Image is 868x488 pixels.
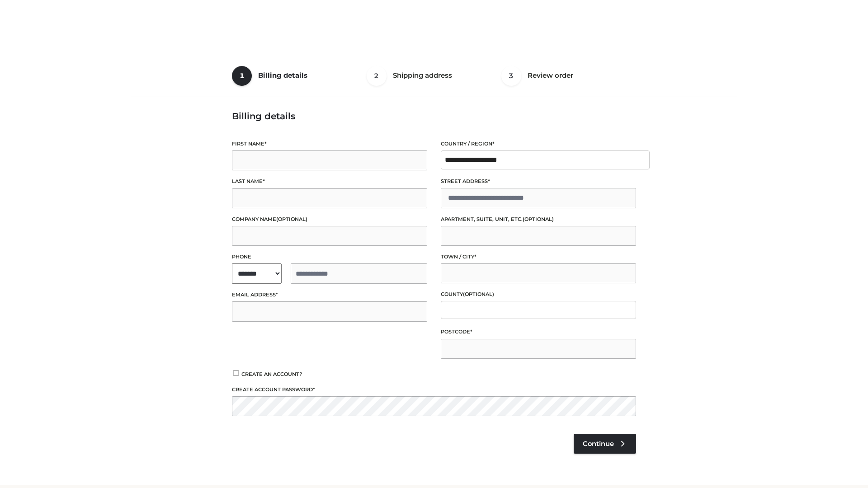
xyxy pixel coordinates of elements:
label: Postcode [441,328,636,336]
span: 2 [367,66,387,86]
input: Create an account? [232,370,240,376]
label: Apartment, suite, unit, etc. [441,215,636,224]
span: (optional) [463,291,494,297]
label: Company name [232,215,427,224]
span: Review order [528,71,573,80]
label: Create account password [232,385,636,394]
label: County [441,290,636,299]
span: Shipping address [393,71,452,80]
span: Billing details [258,71,307,80]
label: First name [232,140,427,148]
a: Continue [574,434,636,454]
label: Phone [232,253,427,261]
label: Town / City [441,253,636,261]
span: (optional) [523,216,554,222]
span: Continue [583,440,614,448]
label: Last name [232,177,427,186]
span: 3 [501,66,521,86]
span: Create an account? [241,371,302,377]
label: Email address [232,291,427,299]
span: (optional) [276,216,307,222]
label: Country / Region [441,140,636,148]
h3: Billing details [232,111,636,122]
label: Street address [441,177,636,186]
span: 1 [232,66,252,86]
